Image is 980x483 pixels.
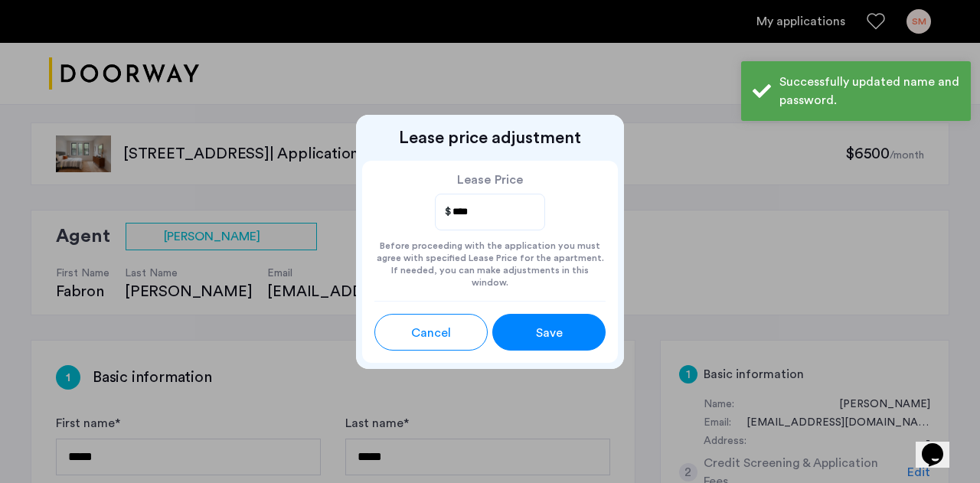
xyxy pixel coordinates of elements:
button: button [492,314,606,351]
button: button [374,314,488,351]
label: Lease Price [435,173,546,188]
iframe: chat widget [916,422,965,468]
span: Save [536,324,563,342]
div: Successfully updated name and password. [779,73,959,109]
div: Before proceeding with the application you must agree with specified Lease Price for the apartmen... [374,230,606,289]
h2: Lease price adjustment [362,127,618,148]
span: Cancel [411,324,451,342]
